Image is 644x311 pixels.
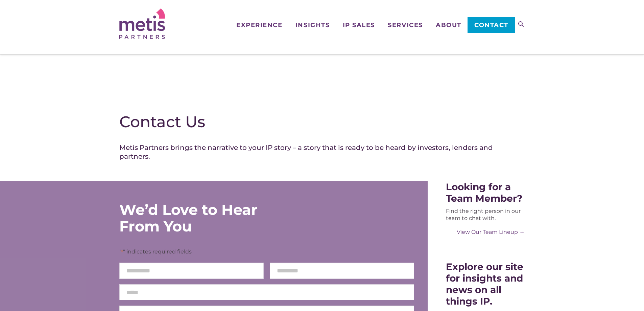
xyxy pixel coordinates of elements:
div: We’d Love to Hear From You [119,201,299,235]
span: About [436,22,461,28]
img: Metis Partners [119,8,165,39]
a: View Our Team Lineup → [446,228,525,236]
a: Contact [468,17,515,33]
span: IP Sales [343,22,375,28]
div: Looking for a Team Member? [446,181,525,204]
span: Experience [236,22,282,28]
div: Explore our site for insights and news on all things IP. [446,261,525,307]
span: Insights [295,22,330,28]
span: Contact [474,22,508,28]
p: " " indicates required fields [119,248,414,256]
div: Find the right person in our team to chat with. [446,207,525,222]
span: Services [388,22,423,28]
h4: Metis Partners brings the narrative to your IP story – a story that is ready to be heard by inves... [119,143,525,161]
h1: Contact Us [119,112,525,131]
